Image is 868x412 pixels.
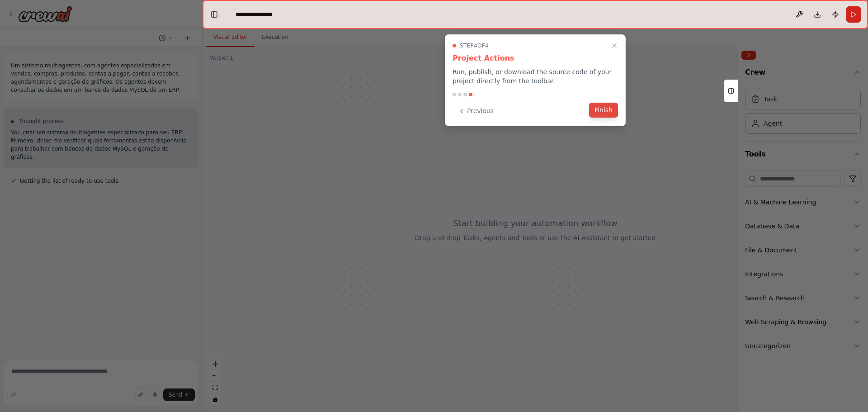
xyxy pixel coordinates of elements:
[589,103,618,118] button: Finish
[453,104,499,118] button: Previous
[609,40,620,51] button: Close walkthrough
[453,67,618,85] p: Run, publish, or download the source code of your project directly from the toolbar.
[208,8,221,21] button: Hide left sidebar
[453,53,618,64] h3: Project Actions
[460,42,489,49] span: Step 4 of 4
